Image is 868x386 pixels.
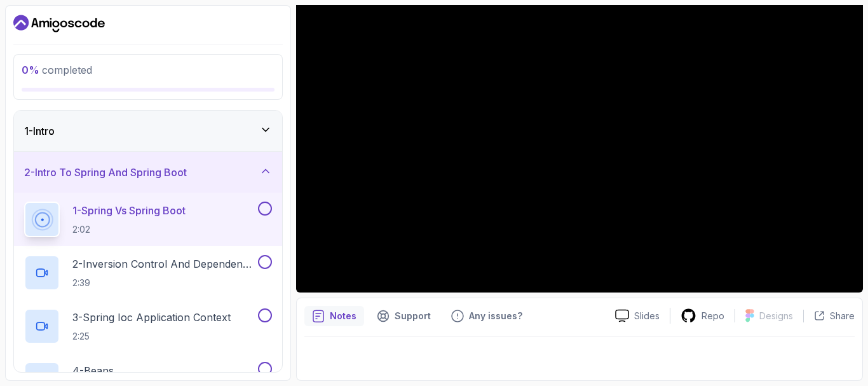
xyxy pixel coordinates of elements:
p: Share [830,310,855,322]
p: 2 - Inversion Control And Dependency Injection [72,256,255,272]
h3: 2 - Intro To Spring And Spring Boot [24,165,187,180]
p: Designs [759,310,793,322]
button: 1-Intro [14,111,282,151]
p: Any issues? [469,310,522,322]
p: 4 - Beans [72,363,114,378]
button: 2-Intro To Spring And Spring Boot [14,152,282,193]
p: Support [395,310,431,322]
p: Repo [702,310,724,322]
a: Repo [670,308,735,324]
button: 2-Inversion Control And Dependency Injection2:39 [24,255,272,291]
button: Support button [369,306,438,326]
button: 3-Spring Ioc Application Context2:25 [24,308,272,344]
button: notes button [304,306,364,326]
p: Slides [634,310,660,322]
button: Feedback button [444,306,530,326]
span: completed [22,64,92,76]
p: 2:02 [72,223,186,236]
button: 1-Spring Vs Spring Boot2:02 [24,202,272,237]
button: Share [803,310,855,322]
h3: 1 - Intro [24,123,55,139]
p: 3 - Spring Ioc Application Context [72,310,231,325]
span: 0 % [22,64,39,76]
a: Slides [605,309,670,322]
a: Dashboard [13,13,105,34]
p: 2:39 [72,277,255,289]
p: 2:25 [72,330,231,343]
p: 1 - Spring Vs Spring Boot [72,203,186,218]
p: Notes [330,310,356,322]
